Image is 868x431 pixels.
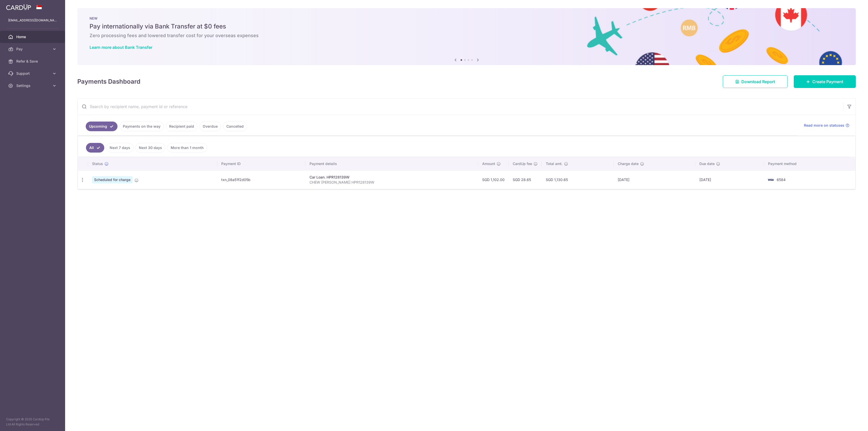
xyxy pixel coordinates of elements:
span: 6584 [777,177,786,182]
a: Payments on the way [120,122,164,131]
td: [DATE] [614,170,695,189]
a: Next 7 days [106,143,134,153]
span: Total amt. [546,161,563,166]
h5: Pay internationally via Bank Transfer at $0 fees [90,22,844,31]
span: CardUp fee [513,161,532,166]
th: Payment method [764,157,855,170]
span: Pay [16,47,50,52]
span: Due date [699,161,715,166]
img: CardUp [6,4,31,10]
a: Create Payment [794,75,856,88]
td: SGD 1,102.00 [478,170,509,189]
span: Read more on statuses [804,123,844,128]
td: [DATE] [695,170,764,189]
p: CHEW [PERSON_NAME] HPR128139W [310,180,474,185]
span: Download Report [741,79,775,85]
a: Cancelled [223,122,247,131]
span: Amount [482,161,495,166]
td: txn_08a51f2d05b [217,170,305,189]
a: Learn more about Bank Transfer [90,45,152,50]
h6: Zero processing fees and lowered transfer cost for your overseas expenses [90,33,844,39]
th: Payment ID [217,157,305,170]
a: All [86,143,104,153]
p: NEW [90,16,844,20]
img: Bank transfer banner [77,8,856,65]
a: More than 1 month [167,143,207,153]
img: Bank Card [766,177,776,183]
a: Next 30 days [136,143,165,153]
span: Create Payment [812,79,843,85]
h4: Payments Dashboard [77,77,140,86]
span: Charge date [618,161,639,166]
span: Home [16,34,50,39]
td: SGD 1,130.65 [542,170,614,189]
a: Recipient paid [166,122,197,131]
th: Payment details [305,157,478,170]
span: Refer & Save [16,59,50,64]
p: [EMAIL_ADDRESS][DOMAIN_NAME] [8,18,57,23]
span: Status [92,161,103,166]
div: Car Loan. HPR128139W [310,175,474,180]
a: Upcoming [86,122,117,131]
a: Read more on statuses [804,123,849,128]
span: Scheduled for charge [92,176,133,183]
span: Settings [16,83,50,88]
span: Support [16,71,50,76]
td: SGD 28.65 [509,170,542,189]
a: Overdue [199,122,221,131]
input: Search by recipient name, payment id or reference [78,98,843,115]
a: Download Report [723,75,788,88]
